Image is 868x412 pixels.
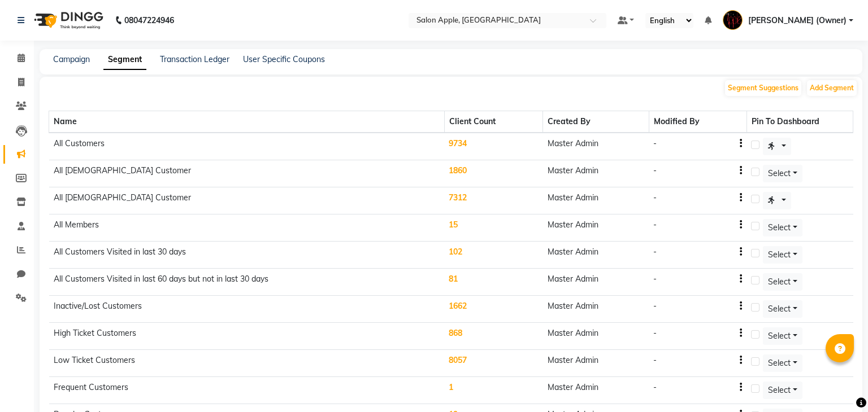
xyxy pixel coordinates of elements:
[444,377,543,404] td: 1
[49,187,445,214] td: All [DEMOGRAPHIC_DATA] Customer
[49,133,445,160] td: All Customers
[763,300,802,318] button: Select
[444,350,543,377] td: 8057
[103,50,146,70] a: Segment
[763,219,802,236] button: Select
[653,192,657,204] div: -
[725,80,801,96] button: Segment Suggestions
[768,222,791,233] span: Select
[444,187,543,214] td: 7312
[543,269,649,296] td: Master Admin
[653,327,657,339] div: -
[444,111,543,133] th: Client Count
[243,54,325,64] a: User Specific Coupons
[653,246,657,258] div: -
[29,5,106,36] img: logo
[653,354,657,366] div: -
[49,214,445,242] td: All Members
[653,382,657,393] div: -
[653,273,657,285] div: -
[543,214,649,242] td: Master Admin
[49,269,445,296] td: All Customers Visited in last 60 days but not in last 30 days
[768,358,791,368] span: Select
[444,160,543,187] td: 1860
[653,300,657,312] div: -
[160,54,229,64] a: Transaction Ledger
[763,246,802,264] button: Select
[649,111,747,133] th: Modified By
[768,168,791,178] span: Select
[543,242,649,269] td: Master Admin
[543,350,649,377] td: Master Admin
[748,15,847,27] span: [PERSON_NAME] (Owner)
[768,331,791,341] span: Select
[763,273,802,291] button: Select
[768,277,791,287] span: Select
[53,54,90,64] a: Campaign
[49,296,445,323] td: Inactive/Lost Customers
[124,5,174,36] b: 08047224946
[653,138,657,150] div: -
[543,160,649,187] td: Master Admin
[543,323,649,350] td: Master Admin
[444,323,543,350] td: 868
[653,165,657,177] div: -
[747,111,853,133] th: Pin To Dashboard
[444,296,543,323] td: 1662
[543,133,649,160] td: Master Admin
[49,323,445,350] td: High Ticket Customers
[543,187,649,214] td: Master Admin
[543,296,649,323] td: Master Admin
[49,160,445,187] td: All [DEMOGRAPHIC_DATA] Customer
[444,269,543,296] td: 81
[49,377,445,404] td: Frequent Customers
[444,242,543,269] td: 102
[543,111,649,133] th: Created By
[723,10,743,30] img: Sonali (Owner)
[807,80,857,96] button: Add Segment
[768,249,791,260] span: Select
[49,350,445,377] td: Low Ticket Customers
[49,242,445,269] td: All Customers Visited in last 30 days
[444,214,543,242] td: 15
[768,304,791,314] span: Select
[763,354,802,372] button: Select
[49,111,445,133] th: Name
[763,165,802,182] button: Select
[768,385,791,395] span: Select
[763,382,802,399] button: Select
[763,327,802,345] button: Select
[653,219,657,231] div: -
[444,133,543,160] td: 9734
[543,377,649,404] td: Master Admin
